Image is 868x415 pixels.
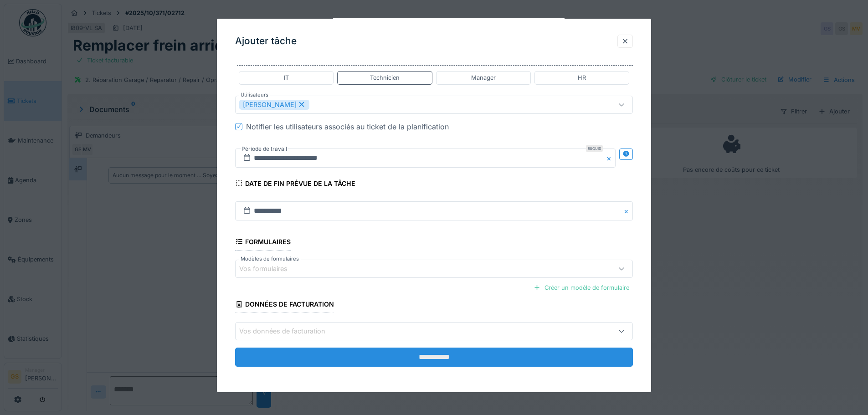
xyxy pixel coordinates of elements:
label: Utilisateurs [239,91,270,99]
div: HR [578,73,586,82]
div: Notifier les utilisateurs associés au ticket de la planification [246,121,449,132]
div: Formulaires [235,235,291,251]
div: Date de fin prévue de la tâche [235,177,355,192]
h3: Ajouter tâche [235,36,297,47]
div: Vos formulaires [239,264,300,274]
div: Vos données de facturation [239,326,338,336]
label: Période de travail [241,144,288,154]
div: IT [284,73,289,82]
label: Les équipes [237,56,633,66]
div: Créer un modèle de formulaire [530,282,633,294]
button: Close [623,201,633,220]
div: [PERSON_NAME] [239,100,309,110]
label: Modèles de formulaires [239,255,301,263]
div: Données de facturation [235,297,334,313]
div: Requis [586,145,603,152]
div: Manager [471,73,496,82]
div: Technicien [370,73,400,82]
button: Close [606,149,616,168]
